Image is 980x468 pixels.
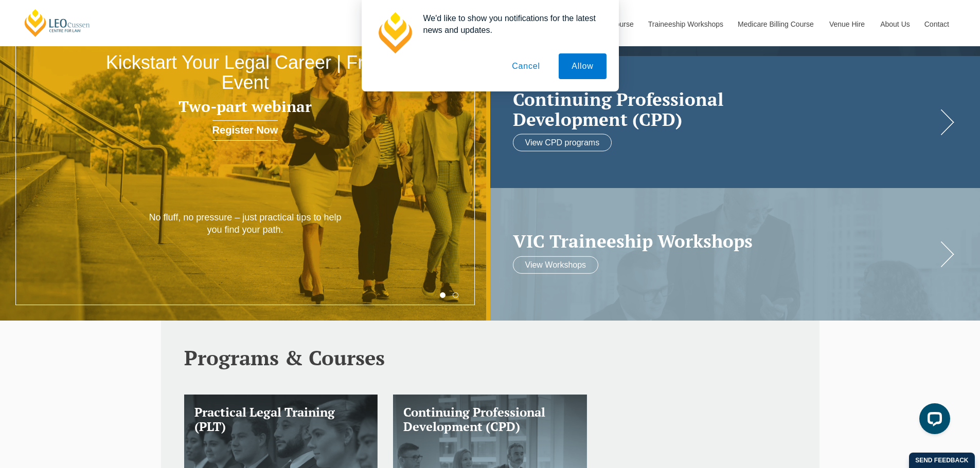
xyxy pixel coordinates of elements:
[911,399,954,442] iframe: LiveChat chat widget
[513,231,937,251] a: VIC Traineeship Workshops
[513,256,599,273] a: View Workshops
[513,89,937,129] a: Continuing ProfessionalDevelopment (CPD)
[98,98,393,115] h3: Two-part webinar
[403,405,577,435] h3: Continuing Professional Development (CPD)
[440,292,446,298] button: 1
[98,52,393,93] h2: Kickstart Your Legal Career | Free Event
[415,12,607,36] div: We'd like to show you notifications for the latest news and updates.
[513,89,937,129] h2: Continuing Professional Development (CPD)
[559,53,606,79] button: Allow
[374,12,415,53] img: notification icon
[499,53,553,79] button: Cancel
[212,120,278,141] a: Register Now
[184,346,796,369] h2: Programs & Courses
[513,134,612,152] a: View CPD programs
[147,212,343,236] p: No fluff, no pressure – just practical tips to help you find your path.
[453,292,458,298] button: 2
[194,405,368,435] h3: Practical Legal Training (PLT)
